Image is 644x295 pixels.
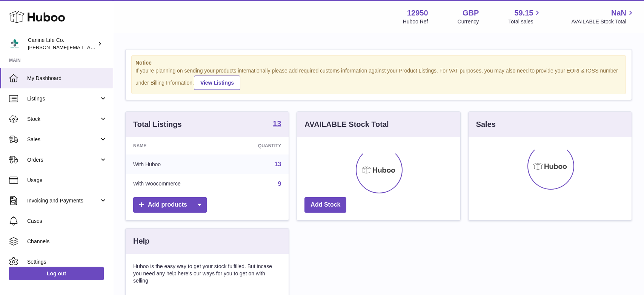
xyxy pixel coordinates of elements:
a: Add Stock [304,197,346,213]
div: If you're planning on sending your products internationally please add required customs informati... [135,67,622,90]
span: Invoicing and Payments [27,197,99,204]
td: With Huboo [126,154,227,174]
div: Currency [458,18,479,25]
span: Cases [27,218,107,225]
a: Add products [133,197,207,213]
div: Huboo Ref [403,18,428,25]
span: Listings [27,95,99,102]
span: Orders [27,156,99,164]
div: Canine Life Co. [28,37,96,51]
strong: 13 [273,120,281,127]
a: NaN AVAILABLE Stock Total [571,8,635,25]
a: 9 [278,181,281,187]
th: Name [126,137,227,154]
th: Quantity [227,137,289,154]
h3: AVAILABLE Stock Total [304,119,389,130]
span: My Dashboard [27,75,107,82]
span: Stock [27,116,99,123]
h3: Help [133,236,149,246]
a: View Listings [194,76,240,90]
span: Total sales [508,18,542,25]
span: Channels [27,238,107,245]
span: Usage [27,177,107,184]
a: 59.15 Total sales [508,8,542,25]
strong: Notice [135,59,622,66]
span: NaN [611,8,626,18]
span: AVAILABLE Stock Total [571,18,635,25]
span: Sales [27,136,99,143]
img: kevin@clsgltd.co.uk [9,38,20,49]
a: 13 [275,161,281,167]
td: With Woocommerce [126,174,227,194]
a: 13 [273,120,281,129]
p: Huboo is the easy way to get your stock fulfilled. But incase you need any help here's our ways f... [133,263,281,284]
strong: 12950 [407,8,428,18]
a: Log out [9,267,104,280]
h3: Total Listings [133,119,182,130]
h3: Sales [476,119,496,130]
strong: GBP [463,8,479,18]
span: Settings [27,258,107,266]
span: [PERSON_NAME][EMAIL_ADDRESS][DOMAIN_NAME] [28,44,151,50]
span: 59.15 [514,8,533,18]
